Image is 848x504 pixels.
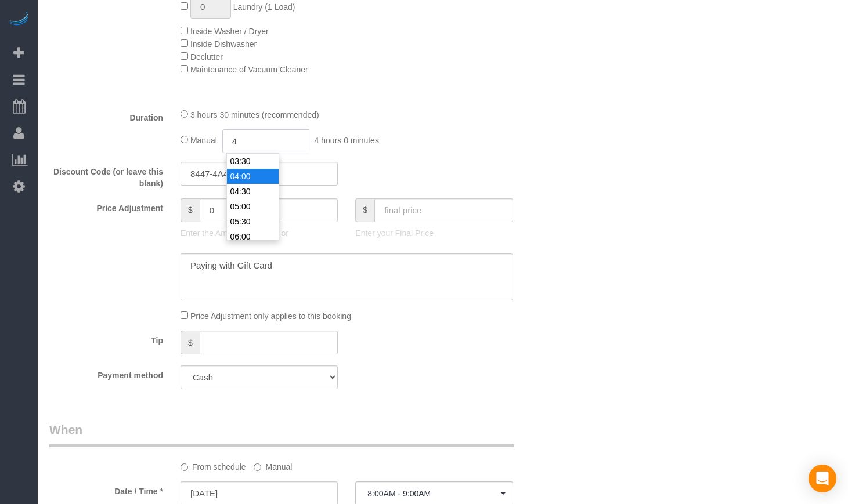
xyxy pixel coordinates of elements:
label: Discount Code (or leave this blank) [41,162,172,189]
span: Maintenance of Vacuum Cleaner [190,65,308,74]
span: $ [355,198,374,222]
li: 03:30 [227,154,279,169]
li: 06:00 [227,229,279,244]
span: $ [181,198,200,222]
span: Inside Washer / Dryer [190,27,269,36]
span: Laundry (1 Load) [233,2,295,12]
li: 04:00 [227,169,279,184]
label: From schedule [181,457,246,473]
li: 05:00 [227,199,279,214]
input: Manual [254,463,261,471]
li: 05:30 [227,214,279,229]
span: Declutter [190,52,223,61]
span: 3 hours 30 minutes (recommended) [190,110,319,119]
li: 04:30 [227,184,279,199]
label: Duration [41,108,172,124]
input: final price [374,198,513,222]
div: Open Intercom Messenger [809,465,836,492]
img: Automaid Logo [7,12,30,28]
input: From schedule [181,463,188,471]
label: Date / Time * [41,481,172,497]
legend: When [49,421,514,447]
label: Manual [254,457,292,473]
label: Price Adjustment [41,198,172,214]
span: 4 hours 0 minutes [315,136,379,145]
span: Inside Dishwasher [190,39,257,49]
p: Enter your Final Price [355,227,513,239]
span: 8:00AM - 9:00AM [367,489,500,498]
p: Enter the Amount to Adjust, or [181,227,338,239]
span: Manual [190,136,217,145]
span: Price Adjustment only applies to this booking [190,311,351,321]
label: Payment method [41,365,172,381]
span: $ [181,331,200,354]
label: Tip [41,331,172,346]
